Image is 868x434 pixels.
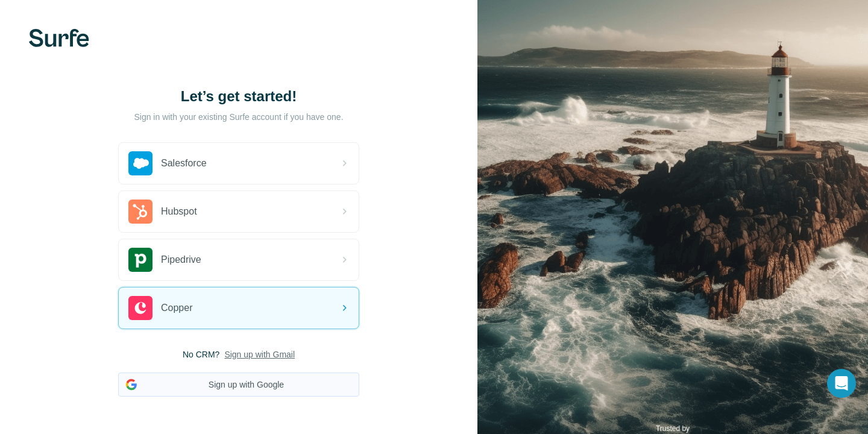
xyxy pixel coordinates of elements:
[224,348,295,360] button: Sign up with Gmail
[128,248,153,272] img: pipedrive's logo
[827,369,856,398] div: Open Intercom Messenger
[134,111,343,123] p: Sign in with your existing Surfe account if you have one.
[128,200,153,224] img: hubspot's logo
[128,296,153,320] img: copper's logo
[656,423,690,434] p: Trusted by
[118,87,359,106] h1: Let’s get started!
[118,373,359,397] button: Sign up with Google
[161,253,201,267] span: Pipedrive
[161,204,197,219] span: Hubspot
[128,151,153,175] img: salesforce's logo
[29,29,89,47] img: Surfe's logo
[161,156,207,171] span: Salesforce
[161,301,192,315] span: Copper
[183,348,219,360] span: No CRM?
